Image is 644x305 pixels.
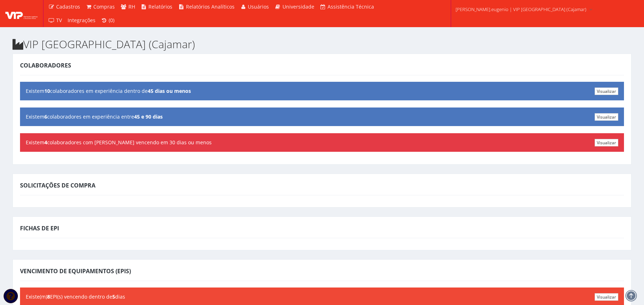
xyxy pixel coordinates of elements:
span: Colaboradores [20,61,71,69]
span: Vencimento de Equipamentos (EPIs) [20,267,131,275]
a: Visualizar [595,293,618,301]
a: TV [45,14,65,27]
b: 45 dias ou menos [148,87,191,94]
a: (0) [98,14,118,27]
span: Universidade [282,3,314,10]
span: Cadastros [56,3,80,10]
b: 6 [44,113,47,120]
div: Existem colaboradores com [PERSON_NAME] vencendo em 30 dias ou menos [20,133,624,152]
img: logo [5,8,38,19]
span: Compras [93,3,115,10]
b: 4 [44,139,47,146]
span: Usuários [248,3,269,10]
b: 5 [112,293,115,300]
span: Relatórios Analíticos [186,3,235,10]
b: 10 [44,87,50,94]
span: Fichas de EPI [20,224,59,232]
a: Visualizar [595,113,618,121]
span: Integrações [68,17,95,24]
a: Visualizar [595,139,618,146]
span: Relatórios [148,3,172,10]
a: Visualizar [595,87,618,95]
span: RH [128,3,135,10]
a: Integrações [65,14,98,27]
span: Solicitações de Compra [20,181,95,189]
b: 45 e 90 dias [134,113,163,120]
span: [PERSON_NAME].eugenio | VIP [GEOGRAPHIC_DATA] (Cajamar) [456,6,586,13]
span: Assistência Técnica [328,3,374,10]
h2: VIP [GEOGRAPHIC_DATA] (Cajamar) [13,38,631,50]
span: TV [56,17,62,24]
span: (0) [109,17,114,24]
div: Existem colaboradores em experiência entre [20,107,624,126]
b: 8 [47,293,50,300]
div: Existem colaboradores em experiência dentro de [20,82,624,100]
